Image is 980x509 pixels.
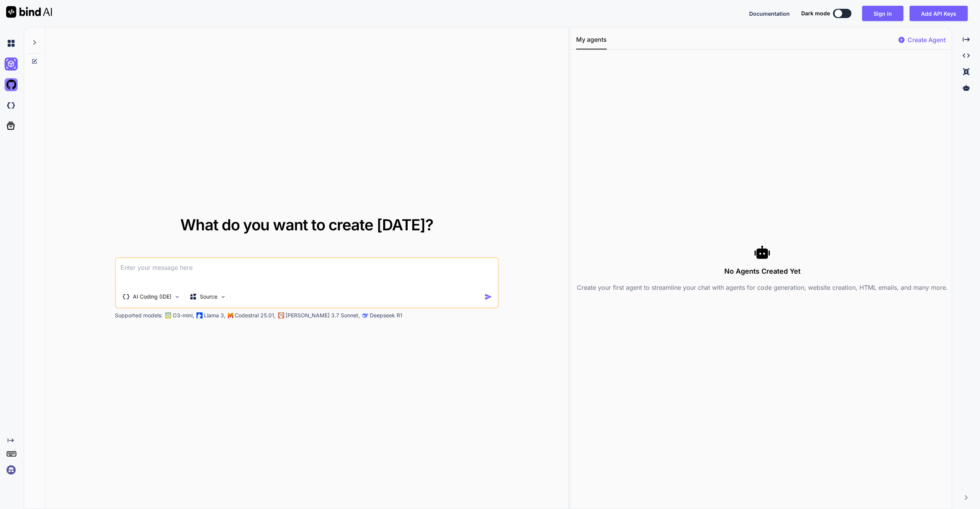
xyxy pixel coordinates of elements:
button: Add API Keys [910,6,968,21]
p: Create your first agent to streamline your chat with agents for code generation, website creation... [576,283,949,292]
img: Mistral-AI [228,313,233,318]
button: Sign in [862,6,903,21]
img: Bind AI [6,6,52,18]
span: What do you want to create [DATE]? [180,215,433,234]
button: My agents [576,35,607,49]
button: Documentation [749,10,790,18]
p: Source [200,293,217,300]
span: Documentation [749,10,790,17]
img: icon [484,293,492,301]
img: darkCloudIdeIcon [5,99,18,112]
p: [PERSON_NAME] 3.7 Sonnet, [286,312,360,319]
span: Dark mode [801,10,830,17]
p: Create Agent [908,35,946,44]
img: claude [362,312,368,319]
img: githubLight [5,78,18,91]
img: claude [278,312,284,319]
p: Deepseek R1 [370,312,402,319]
img: Pick Tools [174,294,180,300]
p: Llama 3, [204,312,225,319]
img: signin [5,463,18,476]
p: AI Coding (IDE) [133,293,171,300]
img: ai-studio [5,57,18,71]
p: Codestral 25.01, [235,312,276,319]
p: Supported models: [115,312,163,319]
img: Llama2 [196,312,203,319]
p: O3-mini, [173,312,194,319]
img: GPT-4 [165,312,171,319]
img: Pick Models [220,294,226,300]
img: chat [5,37,18,50]
h3: No Agents Created Yet [576,266,949,277]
